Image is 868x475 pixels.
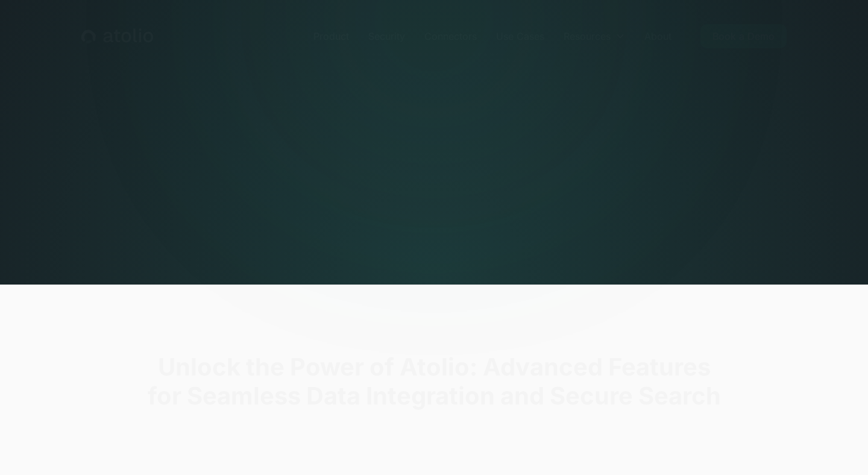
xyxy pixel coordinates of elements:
div: Resources [554,24,635,48]
a: Book a Demo [700,24,787,48]
a: Product [304,24,359,48]
div: Resources [564,29,611,43]
a: Connectors [415,24,486,48]
h2: Unlock the Power of Atolio: Advanced Features for Seamless Data Integration and Secure Search [48,353,820,411]
a: Use Cases [486,24,554,48]
a: Security [359,24,415,48]
a: home [81,28,153,44]
a: About [635,24,681,48]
